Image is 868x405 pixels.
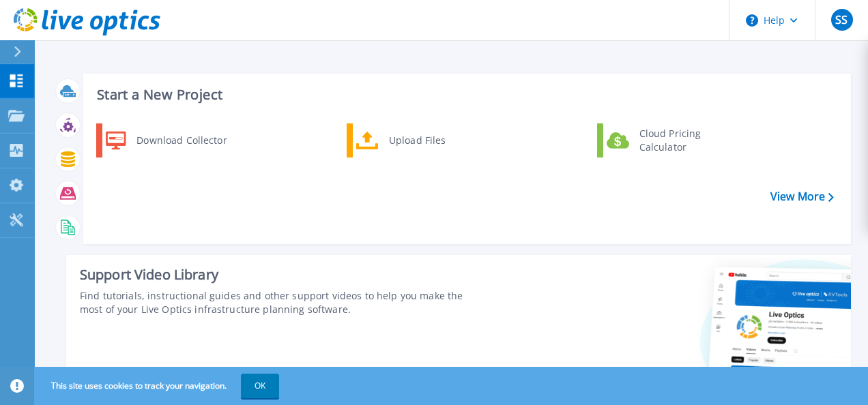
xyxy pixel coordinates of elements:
[597,123,737,157] a: Cloud Pricing Calculator
[130,127,233,154] div: Download Collector
[770,190,834,203] a: View More
[80,266,488,284] div: Support Video Library
[382,127,483,154] div: Upload Files
[347,123,487,157] a: Upload Files
[80,289,488,316] div: Find tutorials, instructional guides and other support videos to help you make the most of your L...
[835,14,848,25] span: SS
[241,374,279,398] button: OK
[96,123,236,157] a: Download Collector
[97,87,833,102] h3: Start a New Project
[633,127,734,154] div: Cloud Pricing Calculator
[38,374,279,398] span: This site uses cookies to track your navigation.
